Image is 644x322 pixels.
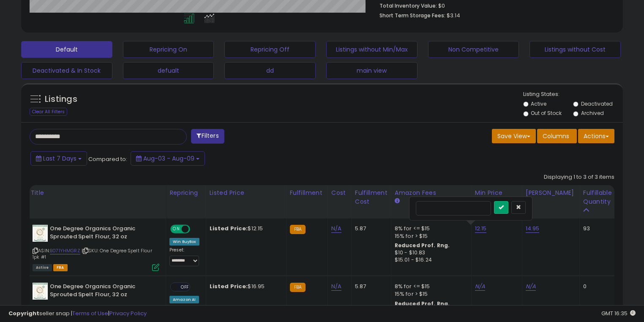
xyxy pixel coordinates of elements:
button: Filters [191,129,224,144]
button: main view [326,62,418,79]
img: 41HlM1LvAQL._SL40_.jpg [33,225,48,242]
button: Listings without Cost [529,41,621,58]
div: Amazon Fees [395,188,468,197]
div: 93 [583,225,609,232]
a: 14.95 [526,224,540,233]
div: 5.87 [355,225,385,232]
span: Last 7 Days [43,154,76,163]
h5: Listings [45,93,77,105]
div: Fulfillment [290,188,324,197]
button: Save View [492,129,536,143]
span: All listings currently available for purchase on Amazon [33,264,52,271]
span: Columns [543,132,569,140]
b: One Degree Organics Organic Sprouted Spelt Flour, 32 oz [50,225,153,243]
a: N/A [331,224,341,233]
a: N/A [331,282,341,291]
div: [PERSON_NAME] [526,188,576,197]
span: FBA [53,264,68,271]
button: dd [224,62,316,79]
a: Privacy Policy [109,309,147,317]
div: seller snap | | [8,310,147,318]
b: Short Term Storage Fees: [379,12,445,19]
label: Deactivated [581,100,613,107]
div: Title [30,188,162,197]
a: N/A [526,282,536,291]
div: ASIN: [33,225,159,270]
div: Displaying 1 to 3 of 3 items [544,173,614,181]
div: $12.15 [210,225,280,232]
span: OFF [189,226,202,233]
div: 15% for > $15 [395,290,465,298]
div: Win BuyBox [169,238,199,246]
span: ON [171,226,182,233]
img: 41HlM1LvAQL._SL40_.jpg [33,283,48,300]
b: Reduced Prof. Rng. [395,242,450,249]
small: Amazon Fees. [395,197,400,205]
span: | SKU: One Degree Spelt Flour 1pk #1 [33,247,152,260]
label: Archived [581,109,604,117]
button: Non Competitive [428,41,519,58]
a: Terms of Use [72,309,108,317]
div: Clear All Filters [30,108,67,116]
div: Listed Price [210,188,283,197]
div: Preset: [169,247,199,266]
div: Fulfillable Quantity [583,188,612,206]
a: 12.15 [475,224,487,233]
div: Cost [331,188,348,197]
strong: Copyright [8,309,39,317]
button: Repricing Off [224,41,316,58]
div: 5.87 [355,283,385,290]
b: One Degree Organics Organic Sprouted Spelt Flour, 32 oz [50,283,153,300]
a: B071YHMGRZ [50,247,80,254]
span: Compared to: [88,155,127,163]
p: Listing States: [523,90,623,98]
b: Total Inventory Value: [379,2,437,9]
b: Listed Price: [210,224,248,232]
span: $3.14 [447,11,460,19]
button: Last 7 Days [30,151,87,166]
div: 8% for <= $15 [395,225,465,232]
button: Columns [537,129,577,143]
span: OFF [178,284,192,291]
div: $16.95 [210,283,280,290]
div: Amazon AI [169,296,199,303]
button: Listings without Min/Max [326,41,418,58]
div: 0 [583,283,609,290]
label: Out of Stock [531,109,562,117]
button: Aug-03 - Aug-09 [131,151,205,166]
div: Min Price [475,188,518,197]
div: Repricing [169,188,202,197]
span: 2025-08-17 16:35 GMT [601,309,636,317]
div: 15% for > $15 [395,232,465,240]
div: $15.01 - $16.24 [395,257,465,264]
span: Aug-03 - Aug-09 [143,154,194,163]
small: FBA [290,283,306,292]
button: defualt [123,62,214,79]
div: $10 - $10.83 [395,249,465,257]
button: Default [21,41,112,58]
a: N/A [475,282,485,291]
button: Deactivated & In Stock [21,62,112,79]
small: FBA [290,225,306,234]
button: Repricing On [123,41,214,58]
button: Actions [578,129,614,143]
label: Active [531,100,546,107]
div: 8% for <= $15 [395,283,465,290]
div: Fulfillment Cost [355,188,387,206]
b: Listed Price: [210,282,248,290]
